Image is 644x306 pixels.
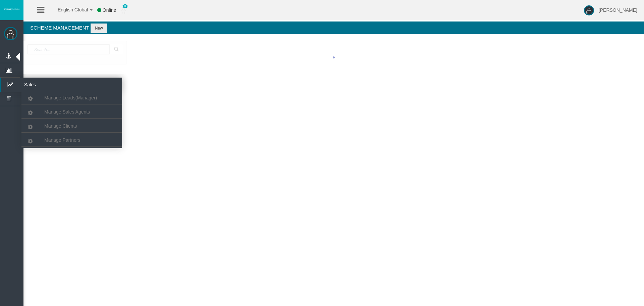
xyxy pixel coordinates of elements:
span: 0 [122,4,128,8]
span: Manage Partners [44,137,80,143]
a: Manage Clients [21,120,122,132]
span: Scheme Management [30,25,89,31]
a: Manage Partners [21,134,122,146]
span: Manage Sales Agents [44,109,90,115]
a: Manage Leads(Manager) [21,92,122,104]
button: New [91,24,107,33]
span: Manage Leads(Manager) [44,95,97,100]
span: English Global [49,7,88,12]
img: user-image [584,5,594,15]
a: Manage Sales Agents [21,106,122,118]
img: logo.svg [3,8,20,10]
a: Sales [1,78,122,92]
span: [PERSON_NAME] [599,7,637,13]
span: Sales [19,78,85,92]
span: Online [103,7,116,13]
span: Manage Clients [44,123,77,129]
img: user_small.png [121,7,126,14]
